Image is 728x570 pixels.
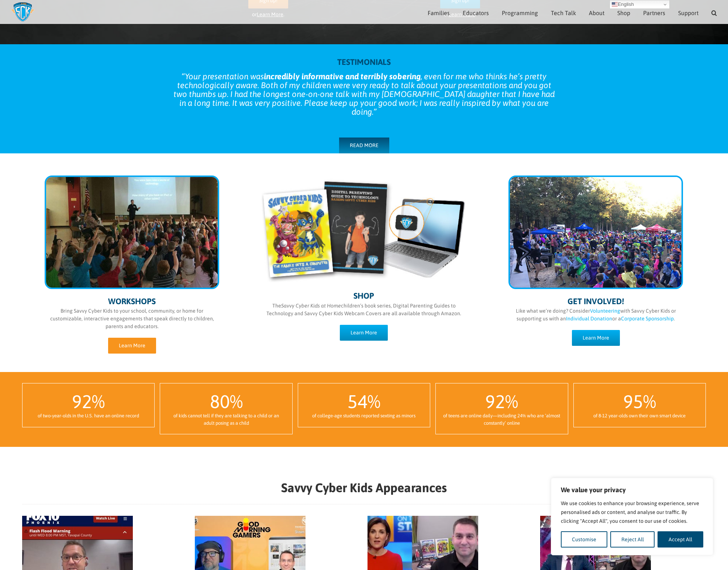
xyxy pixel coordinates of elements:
[561,486,703,494] p: We value your privacy
[262,177,467,284] img: shop-sm
[428,10,450,16] span: Families
[337,57,391,67] strong: TESTIMONIALS
[612,1,618,7] img: en
[443,412,560,427] div: of teens are online daily—including 24% who are ‘almost constantly’ online
[230,391,243,412] span: %
[119,343,145,349] span: Learn More
[353,291,374,300] span: SHOP
[505,391,518,412] span: %
[561,499,703,525] p: We use cookies to enhance your browsing experience, serve personalised ads or content, and analys...
[508,307,684,323] p: Like what we’re doing? Consider with Savvy Cyber Kids or supporting us with an or a .
[351,330,377,336] span: Learn More
[281,480,447,495] strong: Savvy Cyber Kids Appearances
[551,10,576,16] span: Tech Talk
[264,72,421,81] strong: incredibly informative and terribly sobering
[658,531,703,548] button: Accept All
[30,412,147,420] div: of two-year-olds in the U.S. have an online record
[281,303,341,309] i: Savvy Cyber Kids at Home
[485,391,505,412] span: 92
[590,308,620,314] a: Volunteering
[72,391,92,412] span: 92
[92,391,105,412] span: %
[510,177,682,288] img: get-involved-sm
[108,338,156,354] a: Learn More
[643,391,656,412] span: %
[348,391,368,412] span: 54
[46,177,218,288] img: programming-sm
[168,412,284,427] div: of kids cannot tell if they are talking to a child or an adult posing as a child
[583,335,609,341] span: Learn More
[566,316,612,322] a: Individual Donation
[339,138,389,153] a: READ MORE
[210,391,230,412] span: 80
[108,296,156,306] span: WORKSHOPS
[561,531,607,548] button: Customise
[643,10,665,16] span: Partners
[262,302,467,317] p: The children’s book series, Digital Parenting Guides to Technology and Savvy Cyber Kids Webcam Co...
[11,2,34,22] img: Savvy Cyber Kids Logo
[581,412,698,420] div: of 8-12 year-olds own their own smart device
[621,316,674,322] a: Corporate Sponsorship
[572,330,620,346] a: Learn More
[172,72,556,116] blockquote: Your presentation was , even for me who thinks he’s pretty technologically aware. Both of my chil...
[567,296,624,306] span: GET INVOLVED!
[340,325,388,341] a: Learn More
[306,412,422,420] div: of college-age students reported sexting as minors
[44,307,220,330] p: Bring Savvy Cyber Kids to your school, community, or home for customizable, interactive engagemen...
[678,10,698,16] span: Support
[589,10,604,16] span: About
[617,10,630,16] span: Shop
[610,531,655,548] button: Reject All
[350,142,379,149] span: READ MORE
[502,10,538,16] span: Programming
[368,391,380,412] span: %
[463,10,489,16] span: Educators
[623,391,643,412] span: 95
